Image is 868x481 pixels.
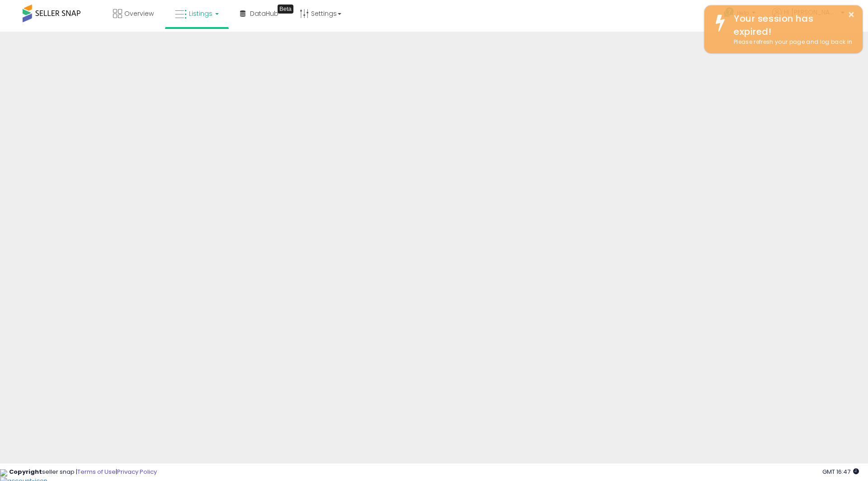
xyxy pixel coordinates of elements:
[727,38,856,47] div: Please refresh your page and log back in
[124,9,154,18] span: Overview
[727,12,856,38] div: Your session has expired!
[848,9,855,20] button: ×
[189,9,212,18] span: Listings
[250,9,278,18] span: DataHub
[278,5,293,14] div: Tooltip anchor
